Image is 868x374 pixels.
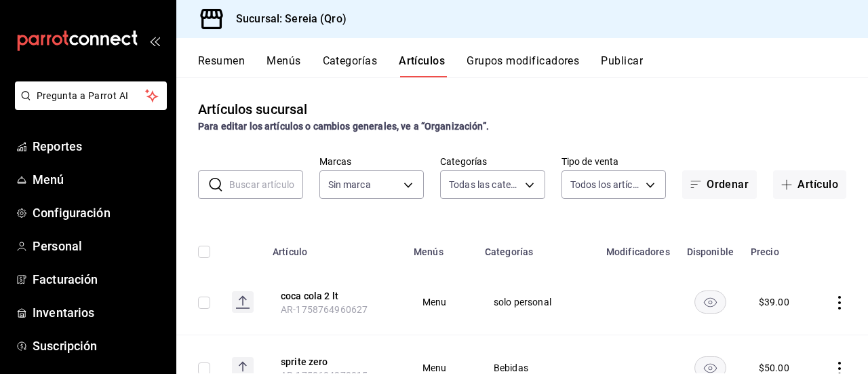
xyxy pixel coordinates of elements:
[440,157,545,166] label: Categorías
[264,226,406,269] th: Artículo
[422,363,460,373] span: Menu
[449,178,520,191] span: Todas las categorías, Sin categoría
[833,296,846,310] button: actions
[33,270,165,288] span: Facturación
[694,291,726,314] button: availability-product
[33,204,165,222] span: Configuración
[267,54,300,77] button: Menús
[773,170,846,199] button: Artículo
[743,226,816,269] th: Precio
[33,337,165,355] span: Suscripción
[281,289,389,303] button: edit-product-location
[319,157,425,166] label: Marcas
[33,237,165,255] span: Personal
[198,121,489,132] strong: Para editar los artículos o cambios generales, ve a “Organización”.
[9,98,167,113] a: Pregunta a Parrot AI
[198,54,245,77] button: Resumen
[759,295,789,309] div: $ 39.00
[198,54,868,77] div: navigation tabs
[149,35,160,46] button: open_drawer_menu
[281,304,368,315] span: AR-1758764960627
[561,157,667,166] label: Tipo de venta
[406,226,477,269] th: Menús
[281,355,389,369] button: edit-product-location
[37,89,146,103] span: Pregunta a Parrot AI
[15,81,167,110] button: Pregunta a Parrot AI
[33,303,165,322] span: Inventarios
[494,297,581,307] span: solo personal
[33,170,165,189] span: Menú
[477,226,598,269] th: Categorías
[678,226,743,269] th: Disponible
[422,297,460,307] span: Menu
[598,226,678,269] th: Modificadores
[323,54,378,77] button: Categorías
[494,363,581,373] span: Bebidas
[399,54,445,77] button: Artículos
[229,171,303,198] input: Buscar artículo
[682,170,757,199] button: Ordenar
[198,99,307,119] div: Artículos sucursal
[467,54,579,77] button: Grupos modificadores
[570,178,642,191] span: Todos los artículos
[601,54,643,77] button: Publicar
[328,178,371,191] span: Sin marca
[33,137,165,155] span: Reportes
[225,11,347,27] h3: Sucursal: Sereia (Qro)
